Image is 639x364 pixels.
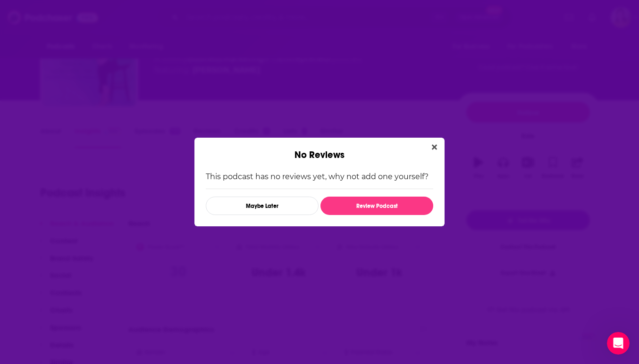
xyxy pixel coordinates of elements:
[428,141,441,153] button: Close
[206,197,319,215] button: Maybe Later
[194,138,445,161] div: No Reviews
[206,172,433,181] p: This podcast has no reviews yet, why not add one yourself?
[320,197,433,215] button: Review Podcast
[607,332,630,355] iframe: Intercom live chat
